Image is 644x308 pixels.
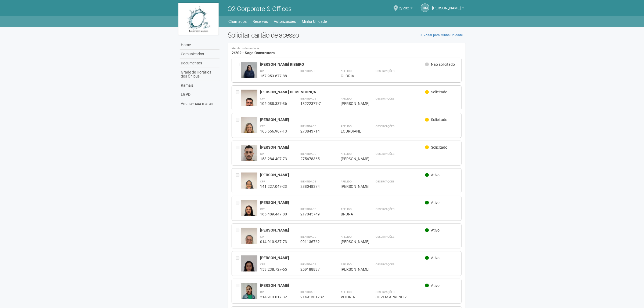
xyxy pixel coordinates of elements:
div: 014.910.937-73 [260,239,287,244]
span: Não solicitado [431,62,455,67]
span: O2 Corporate & Offices [228,5,292,13]
strong: Observações [376,263,394,266]
div: [PERSON_NAME] [260,145,425,150]
strong: Identidade [300,291,316,294]
img: user.jpg [241,255,257,277]
img: user.jpg [241,200,257,229]
a: LGPD [180,90,220,99]
div: [PERSON_NAME] [260,173,425,177]
span: DIEGO MEDEIROS [432,1,461,10]
strong: Apelido [341,235,352,238]
h4: 2/202 - Saga Construtora [232,47,462,55]
span: Solicitado [431,145,447,149]
strong: Apelido [341,180,352,183]
div: 105.088.337-36 [260,101,287,106]
div: VITORIA [341,295,362,299]
strong: CPF [260,208,265,211]
strong: Apelido [341,97,352,100]
a: Documentos [180,59,220,68]
strong: Identidade [300,69,316,72]
a: DM [421,3,429,12]
img: logo.jpg [178,3,219,35]
a: Comunicados [180,50,220,59]
a: Chamados [229,18,247,25]
div: 091136762 [300,239,327,244]
strong: Observações [376,69,394,72]
div: Entre em contato com a Aministração para solicitar o cancelamento ou 2a via [236,283,241,299]
div: 13222377-7 [300,101,327,106]
a: Ramais [180,81,220,90]
div: Entre em contato com a Aministração para solicitar o cancelamento ou 2a via [236,173,241,189]
div: [PERSON_NAME] [260,228,425,233]
div: Entre em contato com a Aministração para solicitar o cancelamento ou 2a via [236,117,241,134]
div: [PERSON_NAME] [341,156,362,161]
strong: Identidade [300,97,316,100]
div: 288048374 [300,184,327,189]
div: 259188837 [300,267,327,272]
strong: CPF [260,180,265,183]
div: [PERSON_NAME] [260,283,425,288]
strong: Apelido [341,291,352,294]
strong: CPF [260,152,265,155]
a: Anuncie sua marca [180,99,220,108]
strong: Observações [376,152,394,155]
a: Grade de Horários dos Ônibus [180,68,220,81]
div: [PERSON_NAME] RIBEIRO [260,62,425,67]
div: Entre em contato com a Aministração para solicitar o cancelamento ou 2a via [236,228,241,244]
strong: Identidade [300,263,316,266]
span: Ativo [431,200,440,205]
span: 2/202 [399,1,409,10]
a: [PERSON_NAME] [432,7,464,11]
strong: Observações [376,208,394,211]
div: 214.913.017-32 [260,295,287,299]
strong: CPF [260,97,265,100]
strong: CPF [260,69,265,72]
strong: Identidade [300,152,316,155]
strong: Apelido [341,263,352,266]
div: [PERSON_NAME] [341,239,362,244]
strong: Apelido [341,152,352,155]
strong: Identidade [300,125,316,128]
strong: Observações [376,235,394,238]
span: Ativo [431,283,440,288]
strong: CPF [260,291,265,294]
div: [PERSON_NAME] DE MENDONÇA [260,90,425,94]
div: 275678365 [300,156,327,161]
div: 21491301732 [300,295,327,299]
span: Solicitado [431,118,447,122]
div: [PERSON_NAME] [260,117,425,122]
strong: Apelido [341,69,352,72]
div: [PERSON_NAME] [341,101,362,106]
img: user.jpg [241,145,257,166]
img: user.jpg [241,173,257,201]
div: [PERSON_NAME] [341,267,362,272]
div: JOVEM APRENDIZ [376,295,458,299]
span: Ativo [431,256,440,260]
strong: Observações [376,97,394,100]
img: user.jpg [241,62,257,78]
strong: Observações [376,125,394,128]
div: BRUNA [341,212,362,217]
a: 2/202 [399,7,413,11]
strong: CPF [260,263,265,266]
img: user.jpg [241,228,257,256]
div: [PERSON_NAME] [341,184,362,189]
h2: Solicitar cartão de acesso [228,31,466,39]
strong: CPF [260,125,265,128]
strong: Identidade [300,235,316,238]
a: Voltar para Minha Unidade [418,31,466,39]
div: 165.489.447-80 [260,212,287,217]
img: user.jpg [241,90,257,118]
div: Entre em contato com a Aministração para solicitar o cancelamento ou 2a via [236,90,241,106]
div: 159.238.727-65 [260,267,287,272]
div: Entre em contato com a Aministração para solicitar o cancelamento ou 2a via [236,145,241,161]
div: 157.953.677-88 [260,74,287,78]
strong: CPF [260,235,265,238]
small: Membros da unidade [232,47,462,50]
div: 273843714 [300,129,327,134]
div: LOURDIANE [341,129,362,134]
span: Ativo [431,173,440,177]
strong: Apelido [341,208,352,211]
a: Autorizações [274,18,296,25]
div: [PERSON_NAME] [260,200,425,205]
